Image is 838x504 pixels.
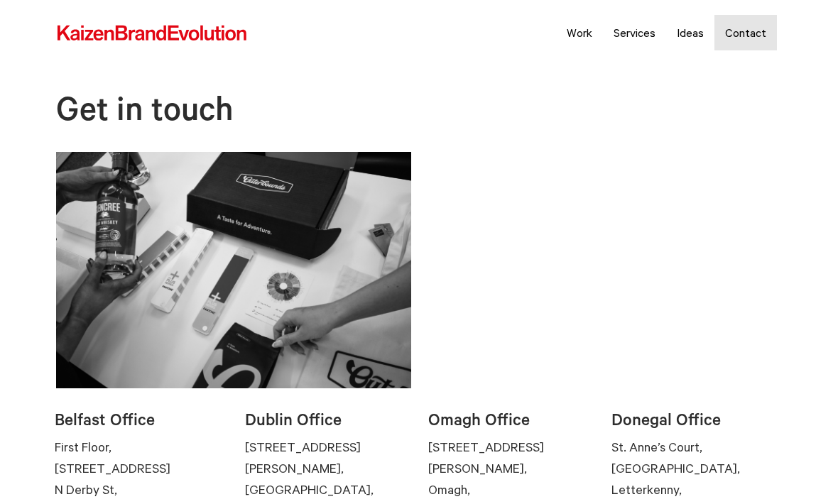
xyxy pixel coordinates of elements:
[56,152,411,388] img: Team Photo
[245,437,411,479] li: [STREET_ADDRESS][PERSON_NAME],
[55,479,229,500] li: N Derby St,
[714,15,777,50] a: Contact
[556,15,603,50] a: Work
[603,15,666,50] a: Services
[611,437,778,458] li: St. Anne’s Court,
[428,409,594,437] li: Omagh Office
[55,409,229,437] li: Belfast Office
[666,15,714,50] a: Ideas
[245,479,411,500] li: [GEOGRAPHIC_DATA],
[55,458,229,479] li: [STREET_ADDRESS]
[611,409,778,437] li: Donegal Office
[245,409,411,437] li: Dublin Office
[56,24,248,43] img: kbe_logo_new.svg
[428,437,594,479] li: [STREET_ADDRESS][PERSON_NAME],
[55,437,229,458] li: First Floor,
[611,479,778,500] li: Letterkenny,
[611,458,778,479] li: [GEOGRAPHIC_DATA],
[53,94,565,135] h1: Get in touch
[428,479,594,500] li: Omagh,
